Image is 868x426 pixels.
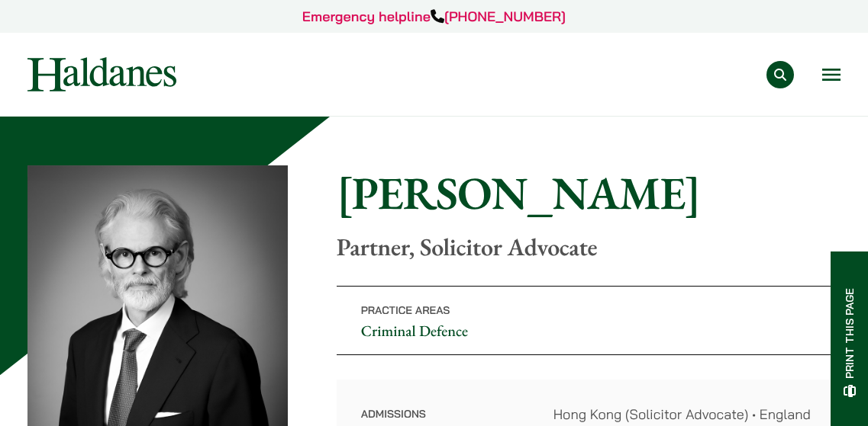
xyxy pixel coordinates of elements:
img: Logo of Haldanes [27,57,176,91]
a: Criminal Defence [361,321,468,341]
a: Emergency helpline[PHONE_NUMBER] [302,8,566,25]
h1: [PERSON_NAME] [337,165,841,220]
p: Partner, Solicitor Advocate [337,232,841,261]
span: Practice Areas [361,303,450,317]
